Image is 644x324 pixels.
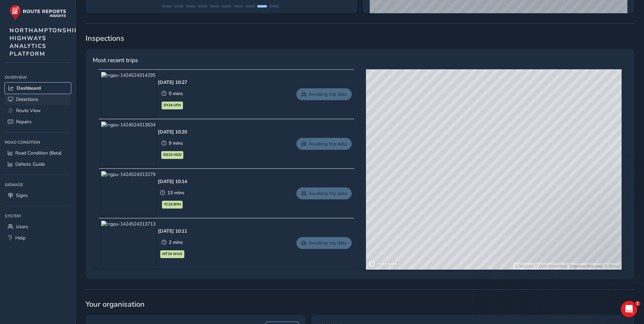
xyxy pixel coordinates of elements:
[222,5,231,7] button: Page 6
[257,5,267,7] button: Page 9
[5,190,71,201] a: Signs
[210,5,219,7] button: Page 5
[93,56,138,65] span: Most recent trips
[10,26,83,58] span: NORTHAMPTONSHIRE HIGHWAYS ANALYTICS PLATFORM
[5,180,71,190] div: Signage
[164,103,181,108] span: DY24 UFN
[158,228,187,234] div: [DATE] 10:11
[158,79,187,86] div: [DATE] 10:27
[234,5,243,7] button: Page 7
[296,88,352,100] a: Awaiting trip data
[296,138,352,150] a: Awaiting trip data
[5,94,71,105] a: Detections
[15,150,61,156] span: Road Condition (Beta)
[169,140,183,146] span: 9 mins
[101,72,155,116] img: rrgpu-1424524314295
[186,5,196,7] button: Page 3
[5,105,71,116] a: Route View
[5,116,71,127] a: Repairs
[174,5,184,7] button: Page 2
[169,239,183,246] span: 2 mins
[5,147,71,159] a: Road Condition (Beta)
[296,187,352,199] a: Awaiting trip data
[635,301,640,306] span: 1
[5,83,71,94] a: Dashboard
[245,5,255,7] button: Page 8
[5,211,71,221] div: System
[269,5,279,7] button: Page 10
[5,137,71,147] div: Road Condition
[5,221,71,232] a: Users
[86,33,634,43] span: Inspections
[16,223,28,230] span: Users
[164,202,181,207] span: YC24 BYM
[17,85,41,91] span: Dashboard
[10,5,66,20] img: rr logo
[198,5,207,7] button: Page 4
[621,301,637,317] iframe: Intercom live chat
[296,237,352,249] a: Awaiting trip data
[162,5,172,7] button: Page 1
[16,107,41,114] span: Route View
[158,129,187,135] div: [DATE] 10:20
[5,72,71,83] div: Overview
[16,96,38,103] span: Detections
[5,159,71,170] a: Defects Guide
[162,251,182,257] span: MT24 WUG
[15,235,25,241] span: Help
[169,90,183,97] span: 0 mins
[101,171,155,215] img: rrgpu-1424524313279
[15,161,45,167] span: Defects Guide
[86,299,634,309] span: Your organisation
[16,119,32,125] span: Repairs
[16,192,28,199] span: Signs
[101,221,155,265] img: rrgpu-1424524313713
[5,232,71,244] a: Help
[167,190,184,196] span: 13 mins
[158,178,187,185] div: [DATE] 10:14
[101,122,155,166] img: rrgpu-1424524313634
[163,152,182,158] span: DS23 HGD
